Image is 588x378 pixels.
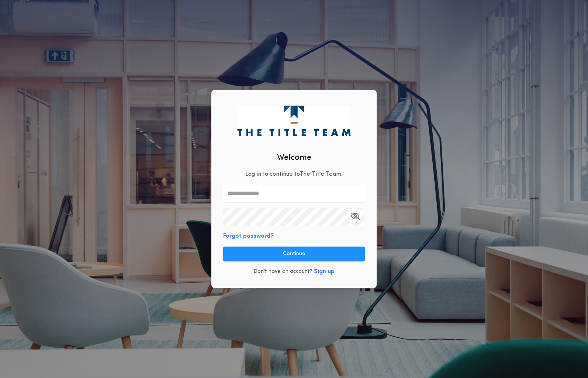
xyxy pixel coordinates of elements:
h2: Welcome [277,152,311,164]
p: Don't have an account? [253,268,312,275]
p: Log in to continue to The Title Team . [245,170,343,179]
button: Continue [223,247,365,261]
button: Sign up [314,267,335,276]
img: logo [237,106,350,136]
button: Forgot password? [223,232,274,241]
